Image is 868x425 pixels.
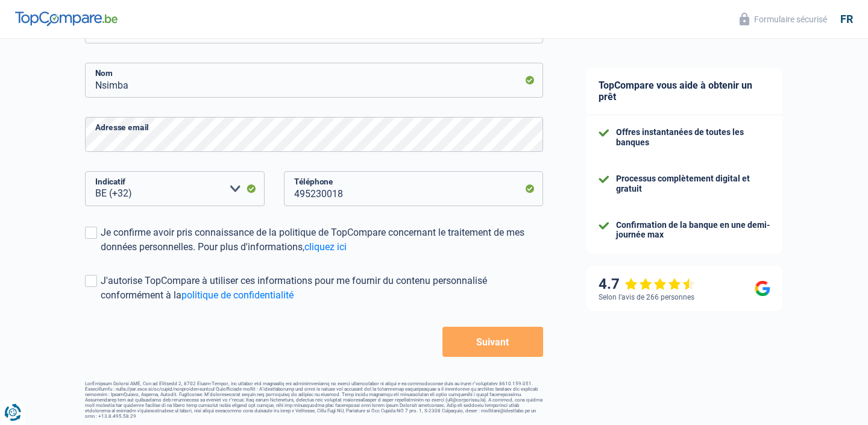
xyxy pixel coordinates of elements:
[15,11,118,26] img: TopCompare Logo
[181,289,294,301] a: politique de confidentialité
[616,220,770,241] div: Confirmation de la banque en une demi-journée max
[587,68,782,115] div: TopCompare vous aide à obtenir un prêt
[840,13,853,26] div: fr
[442,327,543,357] button: Suivant
[101,274,543,303] div: J'autorise TopCompare à utiliser ces informations pour me fournir du contenu personnalisé conform...
[599,275,696,293] div: 4.7
[85,381,543,419] footer: LorEmipsum Dolorsi AME, Con ad Elitsedd 2, 8702 Eiusm-Tempor, inc utlabor etd magnaaliq eni admin...
[599,293,694,301] div: Selon l’avis de 266 personnes
[101,225,543,254] div: Je confirme avoir pris connaissance de la politique de TopCompare concernant le traitement de mes...
[284,171,543,206] input: 401020304
[732,9,834,29] button: Formulaire sécurisé
[304,241,347,253] a: cliquez ici
[616,174,770,194] div: Processus complètement digital et gratuit
[616,127,770,148] div: Offres instantanées de toutes les banques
